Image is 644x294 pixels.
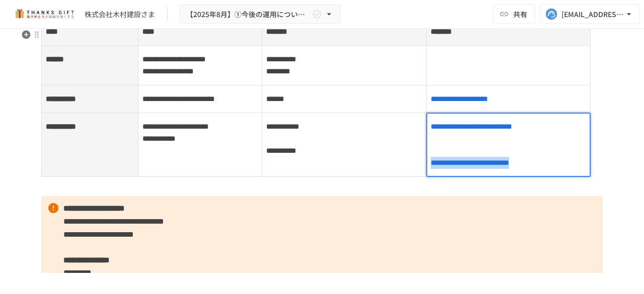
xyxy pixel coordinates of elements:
[539,4,640,24] button: [EMAIL_ADDRESS][DOMAIN_NAME]
[513,9,527,20] span: 共有
[561,8,624,21] div: [EMAIL_ADDRESS][DOMAIN_NAME]
[186,8,310,21] span: 【2025年8月】①今後の運用についてのご案内/THANKS GIFTキックオフMTG
[12,6,76,22] img: mMP1OxWUAhQbsRWCurg7vIHe5HqDpP7qZo7fRoNLXQh
[493,4,535,24] button: 共有
[85,9,155,20] div: 株式会社木村建設さま
[180,5,341,24] button: 【2025年8月】①今後の運用についてのご案内/THANKS GIFTキックオフMTG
